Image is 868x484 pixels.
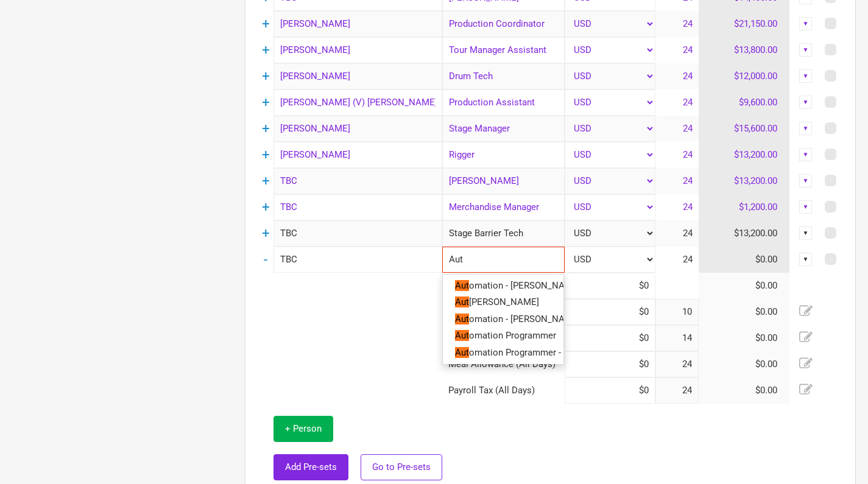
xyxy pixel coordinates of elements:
[699,142,790,168] td: $13,200.00
[273,37,442,63] input: eg: George
[273,168,442,194] input: eg: Lily
[443,310,563,327] a: Automation - [PERSON_NAME]
[273,89,442,116] input: eg: Sheena
[699,63,790,89] td: $12,000.00
[469,280,580,291] span: omation - [PERSON_NAME]
[469,330,556,341] span: omation Programmer
[443,328,563,344] a: Automation Programmer
[442,220,565,247] div: Stage Barrier Tech
[442,89,565,116] div: Production Assistant
[455,330,469,341] mark: Aut
[273,454,348,480] button: Add Pre-sets
[455,313,469,324] mark: Aut
[699,194,790,220] td: $1,200.00
[285,423,322,434] span: + Person
[273,194,442,220] input: eg: Paul
[273,142,442,168] input: eg: Janis
[443,344,563,360] li: Automation Programmer - Simon Nott
[469,296,539,307] span: [PERSON_NAME]
[455,280,469,291] mark: Aut
[799,69,813,83] div: ▼
[443,278,563,294] a: Automation - [PERSON_NAME]
[262,199,270,215] a: +
[273,220,442,247] input: eg: Axel
[655,247,699,273] td: 24
[699,351,790,377] td: $0.00
[443,310,563,327] li: Automation - Simon Nott
[361,454,442,480] button: Go to Pre-sets
[655,194,699,220] td: 24
[799,17,813,30] div: ▼
[372,461,431,472] span: Go to Pre-sets
[699,220,790,247] td: $13,200.00
[262,16,270,32] a: +
[262,225,270,241] a: +
[455,296,469,307] mark: Aut
[443,278,563,294] li: Automation - Andrew Johnstone
[442,377,565,404] td: Payroll Tax (All Days)
[699,11,790,37] td: $21,150.00
[655,116,699,142] td: 24
[262,68,270,84] a: +
[699,247,790,273] td: $0.00
[442,168,565,194] div: Carpenter
[262,42,270,58] a: +
[655,11,699,37] td: 24
[799,174,813,188] div: ▼
[455,346,469,357] mark: Aut
[799,148,813,161] div: ▼
[799,253,813,266] div: ▼
[699,116,790,142] td: $15,600.00
[442,247,565,273] div: Aut
[442,273,565,299] td: Pre-tour Fee
[442,142,565,168] div: Rigger
[273,11,442,37] input: eg: Miles
[655,89,699,116] td: 24
[799,200,813,214] div: ▼
[285,461,337,472] span: Add Pre-sets
[699,377,790,404] td: $0.00
[655,142,699,168] td: 24
[699,89,790,116] td: $9,600.00
[264,251,267,267] a: -
[655,220,699,247] td: 24
[262,147,270,163] a: +
[442,116,565,142] div: Stage Manager
[469,313,580,324] span: omation - [PERSON_NAME]
[469,346,633,357] span: omation Programmer - [PERSON_NAME]
[273,416,333,442] button: + Person
[443,294,563,310] a: Aut[PERSON_NAME]
[273,247,442,273] input: eg: Ozzy
[655,37,699,63] td: 24
[262,173,270,189] a: +
[442,63,565,89] div: Drum Tech
[262,121,270,136] a: +
[262,94,270,110] a: +
[273,116,442,142] input: eg: Yoko
[799,122,813,135] div: ▼
[699,299,790,325] td: $0.00
[799,43,813,57] div: ▼
[655,63,699,89] td: 24
[799,96,813,109] div: ▼
[442,37,565,63] div: Tour Manager Assistant
[699,273,790,299] td: $0.00
[799,226,813,240] div: ▼
[442,11,565,37] div: Production Coordinator
[273,63,442,89] input: eg: Ringo
[699,168,790,194] td: $13,200.00
[443,294,563,310] li: Automation - Robert Azevedo
[699,37,790,63] td: $13,800.00
[442,194,565,220] div: Merchandise Manager
[699,325,790,351] td: $0.00
[655,168,699,194] td: 24
[443,344,563,360] a: Automation Programmer - [PERSON_NAME]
